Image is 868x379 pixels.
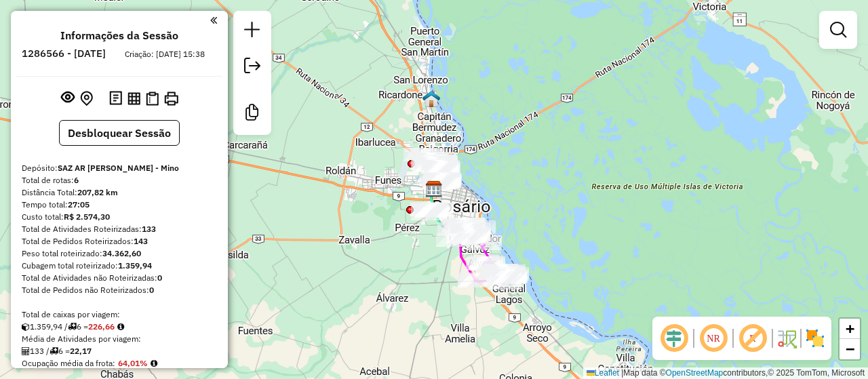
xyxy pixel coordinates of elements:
[157,273,162,283] strong: 0
[68,323,77,331] i: Total de rotas
[22,323,30,331] i: Cubagem total roteirizado
[125,89,143,107] button: Visualizar relatório de Roteirização
[22,47,106,60] h6: 1286566 - [DATE]
[22,260,217,272] div: Cubagem total roteirizado:
[119,48,210,60] div: Criação: [DATE] 15:38
[736,322,769,355] span: Exibir rótulo
[50,347,58,355] i: Total de rotas
[22,247,217,260] div: Peso total roteirizado:
[118,358,148,368] strong: 64,01%
[840,319,860,339] a: Zoom in
[22,186,217,199] div: Distância Total:
[239,52,266,83] a: Exportar sessão
[143,89,161,108] button: Visualizar Romaneio
[142,224,156,234] strong: 133
[22,333,217,345] div: Média de Atividades por viagem:
[70,346,92,356] strong: 22,17
[425,180,443,198] img: SAZ AR Rosario II - Mino
[59,120,180,146] button: Desbloquear Sessão
[151,359,157,367] em: Média calculada utilizando a maior ocupação (%Peso ou %Cubagem) de cada rota da sessão. Rotas cro...
[22,162,217,174] div: Depósito:
[77,88,96,109] button: Centralizar mapa no depósito ou ponto de apoio
[846,340,854,357] span: −
[102,248,141,258] strong: 34.362,60
[22,321,217,333] div: 1.359,94 / 6 =
[22,345,217,357] div: 133 / 6 =
[74,175,79,185] strong: 6
[239,99,266,129] a: Criar modelo
[666,368,724,378] a: OpenStreetMap
[106,88,125,109] button: Logs desbloquear sessão
[422,90,440,108] img: PA - San Lorenzo
[88,321,115,332] strong: 226,66
[22,284,217,296] div: Total de Pedidos não Roteirizados:
[846,320,854,337] span: +
[134,236,148,246] strong: 143
[22,347,30,355] i: Total de Atividades
[840,339,860,359] a: Zoom out
[68,199,90,210] strong: 27:05
[239,16,266,47] a: Nova sessão e pesquisa
[22,235,217,247] div: Total de Pedidos Roteirizados:
[583,367,868,379] div: Map data © contributors,© 2025 TomTom, Microsoft
[697,322,730,355] span: Ocultar NR
[22,199,217,211] div: Tempo total:
[776,327,797,349] img: Fluxo de ruas
[825,16,852,43] a: Exibir filtros
[22,223,217,235] div: Total de Atividades Roteirizadas:
[149,285,154,295] strong: 0
[60,29,178,42] h4: Informações da Sessão
[117,323,124,331] i: Meta Caixas/viagem: 443,82 Diferença: -217,16
[58,163,179,173] strong: SAZ AR [PERSON_NAME] - Mino
[658,322,690,355] span: Ocultar deslocamento
[621,368,623,378] span: |
[22,272,217,284] div: Total de Atividades não Roteirizadas:
[58,87,77,109] button: Exibir sessão original
[22,308,217,321] div: Total de caixas por viagem:
[161,89,181,108] button: Imprimir Rotas
[77,187,118,197] strong: 207,82 km
[804,327,826,349] img: Exibir/Ocultar setores
[64,212,110,222] strong: R$ 2.574,30
[22,174,217,186] div: Total de rotas:
[587,368,619,378] a: Leaflet
[22,358,115,368] span: Ocupação média da frota:
[210,12,217,28] a: Clique aqui para minimizar o painel
[22,211,217,223] div: Custo total:
[118,260,152,271] strong: 1.359,94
